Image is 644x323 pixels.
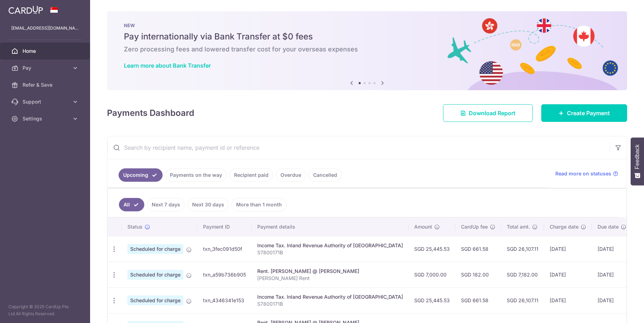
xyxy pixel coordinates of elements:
h5: Pay internationally via Bank Transfer at $0 fees [124,31,610,42]
td: [DATE] [544,262,592,287]
span: Download Report [469,109,516,117]
p: NEW [124,23,610,28]
td: SGD 7,000.00 [409,262,455,287]
a: More than 1 month [232,198,286,211]
span: Support [23,98,69,105]
td: SGD 26,107.11 [501,287,544,313]
td: [DATE] [592,262,632,287]
a: Create Payment [541,104,627,122]
div: Income Tax. Inland Revenue Authority of [GEOGRAPHIC_DATA] [257,293,403,300]
a: All [119,198,144,211]
span: Amount [414,223,432,230]
a: Next 30 days [188,198,229,211]
input: Search by recipient name, payment id or reference [107,136,610,159]
a: Upcoming [119,168,163,182]
td: txn_4346341e153 [197,287,252,313]
a: Recipient paid [229,168,273,182]
span: CardUp fee [461,223,488,230]
td: SGD 661.58 [455,287,501,313]
td: SGD 7,182.00 [501,262,544,287]
p: S7800171B [257,249,403,256]
td: SGD 26,107.11 [501,236,544,262]
a: Overdue [276,168,306,182]
p: [PERSON_NAME] Rent [257,275,403,282]
span: Feedback [634,144,640,169]
td: [DATE] [544,287,592,313]
td: SGD 25,445.53 [409,236,455,262]
span: Total amt. [507,223,530,230]
span: Read more on statuses [555,170,611,177]
img: CardUp [8,6,43,14]
span: Charge date [550,223,579,230]
span: Scheduled for charge [127,270,183,280]
td: txn_3fec091d50f [197,236,252,262]
td: [DATE] [592,287,632,313]
span: Settings [23,115,69,122]
th: Payment ID [197,218,252,236]
img: Bank transfer banner [107,11,627,90]
a: Cancelled [309,168,342,182]
a: Learn more about Bank Transfer [124,62,211,69]
p: S7800171B [257,300,403,308]
span: Refer & Save [23,81,69,88]
span: Scheduled for charge [127,296,183,305]
td: SGD 25,445.53 [409,287,455,313]
a: Next 7 days [147,198,185,211]
h6: Zero processing fees and lowered transfer cost for your overseas expenses [124,45,610,54]
span: Due date [598,223,619,230]
td: txn_a59b736b905 [197,262,252,287]
span: Create Payment [567,109,610,117]
div: Income Tax. Inland Revenue Authority of [GEOGRAPHIC_DATA] [257,242,403,249]
a: Read more on statuses [555,170,618,177]
td: SGD 182.00 [455,262,501,287]
span: Status [127,223,143,230]
div: Rent. [PERSON_NAME] @ [PERSON_NAME] [257,268,403,275]
span: Pay [23,64,69,72]
td: [DATE] [592,236,632,262]
th: Payment details [252,218,409,236]
td: SGD 661.58 [455,236,501,262]
button: Feedback - Show survey [631,137,644,185]
span: Home [23,48,69,55]
a: Payments on the way [165,168,227,182]
a: Download Report [443,104,533,122]
td: [DATE] [544,236,592,262]
span: Scheduled for charge [127,244,183,254]
h4: Payments Dashboard [107,107,194,119]
p: [EMAIL_ADDRESS][DOMAIN_NAME] [11,25,79,32]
